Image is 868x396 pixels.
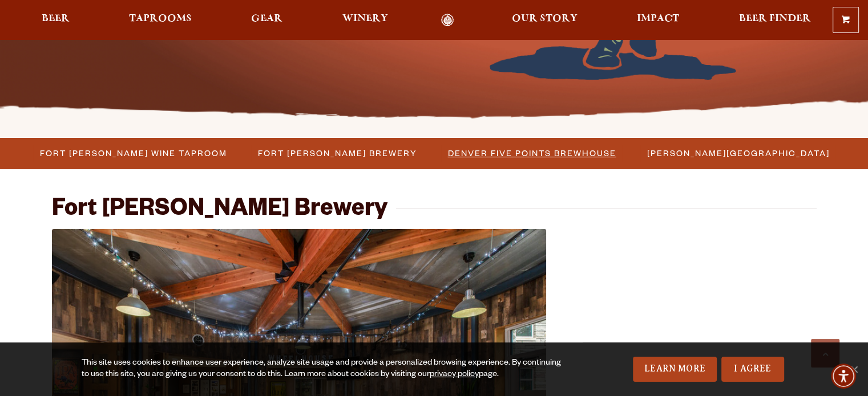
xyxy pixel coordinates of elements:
a: Our Story [504,14,585,27]
a: I Agree [721,357,784,382]
a: Taprooms [122,14,199,27]
a: Fort [PERSON_NAME] Brewery [251,145,423,161]
a: Denver Five Points Brewhouse [441,145,622,161]
span: Beer [42,14,70,23]
a: Beer Finder [731,14,818,27]
h2: Fort [PERSON_NAME] Brewery [52,197,387,224]
a: Scroll to top [811,339,839,368]
a: Odell Home [426,14,469,27]
a: Gear [244,14,290,27]
div: This site uses cookies to enhance user experience, analyze site usage and provide a personalized ... [82,358,568,381]
span: Taprooms [129,14,192,23]
span: Fort [PERSON_NAME] Wine Taproom [40,145,227,161]
span: Denver Five Points Brewhouse [448,145,616,161]
span: Fort [PERSON_NAME] Brewery [258,145,417,161]
span: Winery [342,14,388,23]
a: Fort [PERSON_NAME] Wine Taproom [33,145,233,161]
a: Winery [335,14,395,27]
a: Beer [34,14,77,27]
span: [PERSON_NAME][GEOGRAPHIC_DATA] [647,145,830,161]
span: Impact [637,14,679,23]
span: Beer Finder [738,14,810,23]
span: Our Story [512,14,578,23]
div: Accessibility Menu [831,364,856,389]
a: Learn More [633,357,717,382]
a: privacy policy [430,370,479,379]
a: [PERSON_NAME][GEOGRAPHIC_DATA] [640,145,835,161]
span: Gear [251,14,282,23]
a: Impact [629,14,687,27]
